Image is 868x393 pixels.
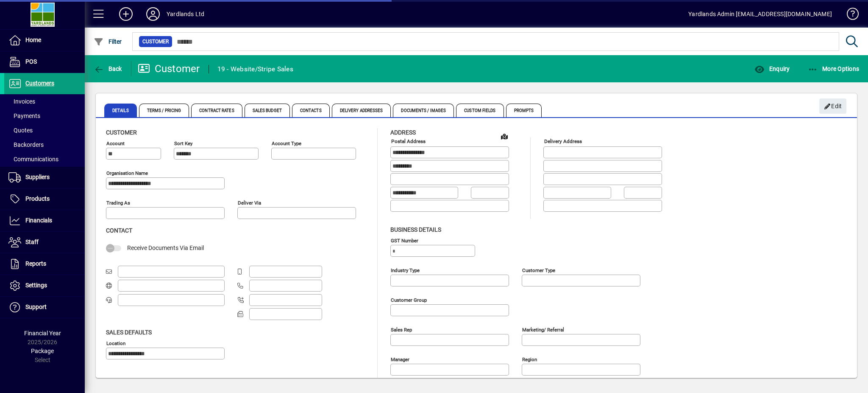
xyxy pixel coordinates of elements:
div: Yardlands Admin [EMAIL_ADDRESS][DOMAIN_NAME] [688,7,832,21]
a: POS [4,51,85,73]
span: Documents / Images [393,104,454,117]
mat-label: Trading as [106,200,130,206]
span: Edit [824,99,842,113]
mat-label: Customer group [391,297,427,303]
span: Prompts [506,104,542,117]
mat-label: Manager [391,356,409,362]
mat-label: Sales rep [391,326,412,332]
span: Financials [25,217,52,224]
span: Details [104,104,137,117]
span: Sales defaults [106,329,152,336]
span: Receive Documents Via Email [127,244,204,251]
a: Invoices [4,94,85,109]
span: Home [25,36,41,43]
span: Invoices [8,98,35,105]
span: Products [25,195,50,202]
button: Back [92,61,124,76]
a: Communications [4,152,85,166]
a: Backorders [4,138,85,152]
span: Support [25,303,47,310]
mat-label: Account [106,140,125,146]
mat-label: Deliver via [238,200,261,206]
button: Add [112,6,139,22]
div: Yardlands Ltd [167,7,204,21]
a: Support [4,297,85,318]
span: Custom Fields [456,104,504,117]
a: Payments [4,109,85,123]
span: Address [390,129,416,136]
div: Customer [138,62,200,76]
span: Backorders [8,141,44,148]
a: Staff [4,232,85,253]
span: Financial Year [24,330,61,337]
a: Knowledge Base [840,2,857,29]
mat-label: Marketing/ Referral [522,326,564,332]
a: Settings [4,275,85,296]
span: Business details [390,226,441,233]
span: Contact [106,227,132,234]
span: Reports [25,260,46,267]
mat-label: Account Type [272,140,301,146]
span: Staff [25,239,39,245]
span: Filter [94,38,122,45]
button: More Options [806,61,862,76]
span: Terms / Pricing [139,104,189,117]
app-page-header-button: Back [85,61,131,76]
span: Back [94,65,122,72]
span: Suppliers [25,174,50,180]
span: Contacts [292,104,330,117]
span: Settings [25,282,47,289]
span: Payments [8,112,40,119]
span: Enquiry [754,65,790,72]
span: Sales Budget [245,104,290,117]
mat-label: Customer type [522,267,555,273]
span: Package [31,348,54,354]
span: Communications [8,156,58,163]
mat-label: Location [106,340,125,346]
a: Reports [4,253,85,275]
mat-label: GST Number [391,237,418,243]
span: Customers [25,80,54,87]
mat-label: Organisation name [106,170,148,176]
a: Suppliers [4,167,85,188]
button: Profile [139,6,167,22]
a: Quotes [4,123,85,138]
mat-label: Industry type [391,267,420,273]
span: Quotes [8,127,33,134]
mat-label: Region [522,356,537,362]
span: Contract Rates [191,104,242,117]
button: Edit [819,98,846,114]
button: Filter [92,34,124,49]
mat-label: Sort key [174,140,192,146]
div: 19 - Website/Stripe Sales [217,62,293,76]
span: Customer [106,129,137,136]
a: Home [4,30,85,51]
span: POS [25,58,37,65]
button: Enquiry [752,61,792,76]
span: More Options [808,65,860,72]
span: Delivery Addresses [332,104,391,117]
a: Financials [4,210,85,231]
a: Products [4,188,85,210]
span: Customer [142,37,169,46]
a: View on map [498,129,511,143]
